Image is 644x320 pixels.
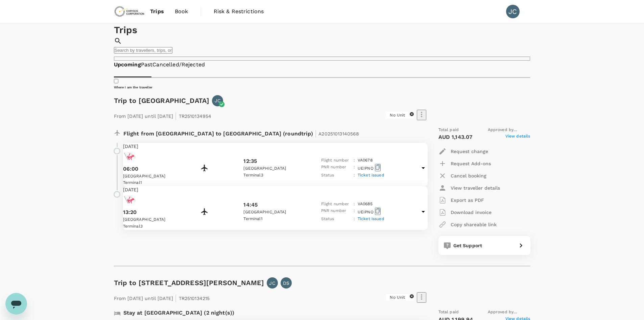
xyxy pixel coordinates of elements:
a: Cancelled/Rejected [152,61,205,69]
p: [DATE] [123,186,428,193]
span: Approved by [488,127,530,133]
span: Total paid [438,309,459,316]
p: Flight from [GEOGRAPHIC_DATA] to [GEOGRAPHIC_DATA] (roundtrip) [123,127,359,139]
p: 14:45 [243,201,258,209]
span: No Unit [386,295,409,300]
p: JC [269,280,275,286]
button: Copy shareable link [438,218,497,231]
p: DS [283,280,289,286]
p: UEIPNO [358,164,381,172]
p: [GEOGRAPHIC_DATA] [243,209,286,216]
p: Request Add-ons [451,160,491,167]
p: View traveller details [451,185,500,191]
span: No Unit [386,113,409,118]
img: Virgin Australia [123,150,137,163]
button: Request Add-ons [438,157,491,170]
p: Flight number [321,201,351,208]
p: Copy shareable link [451,221,497,228]
p: Request change [451,148,488,155]
p: [GEOGRAPHIC_DATA] [123,216,166,223]
p: 12:35 [243,157,257,165]
p: : [354,201,355,208]
span: Total paid [438,127,459,133]
h1: Trips [114,23,530,37]
p: VA 0678 [358,157,373,164]
span: Book [175,7,188,16]
span: A20251013140568 [318,131,359,136]
img: Chrysos Corporation [114,4,145,19]
button: View traveller details [438,182,500,194]
p: UEIPNO [358,208,381,216]
span: Risk & Restrictions [214,7,264,16]
div: JC [506,5,520,18]
p: AUD 1,143.07 [438,133,473,141]
p: 06:00 [123,165,166,173]
p: Terminal 1 [243,216,286,222]
p: Status [321,172,351,179]
div: No Unit [386,112,414,119]
h6: Trip to [GEOGRAPHIC_DATA] [114,95,210,106]
span: | [315,129,317,138]
p: PNR number [321,208,351,216]
input: Search by travellers, trips, or destination, label, team [114,47,172,54]
span: Ticket issued [358,216,384,221]
span: | [175,111,177,121]
span: Trips [150,7,164,16]
p: [GEOGRAPHIC_DATA] [243,165,286,172]
p: [DATE] [123,143,428,150]
p: Terminal 1 [123,179,166,186]
span: View details [505,133,530,141]
button: Request change [438,145,488,157]
span: Get Support [453,243,482,248]
img: Virgin Australia [123,193,137,207]
p: Download invoice [451,209,492,216]
span: | [175,293,177,303]
p: Cancel booking [451,172,486,179]
input: Where I am the traveller [114,79,118,83]
a: Past [141,61,153,69]
p: Terminal 3 [123,223,166,230]
p: JC [215,97,221,104]
div: No Unit [386,294,414,301]
span: Ticket issued [358,173,384,177]
h6: Trip to [STREET_ADDRESS][PERSON_NAME] [114,277,264,288]
p: : [354,172,355,179]
p: From [DATE] until [DATE] TR2510134954 [114,109,212,121]
p: From [DATE] until [DATE] TR2510134215 [114,291,210,303]
p: PNR number [321,164,351,172]
p: Status [321,216,351,222]
p: Terminal 3 [243,172,286,179]
p: Stay at [GEOGRAPHIC_DATA] (2 night(s)) [123,309,235,317]
button: Cancel booking [438,170,486,182]
p: : [354,216,355,222]
iframe: Button to launch messaging window [5,293,27,315]
button: Download invoice [438,206,492,218]
p: : [354,208,355,216]
p: : [354,164,355,172]
a: Upcoming [114,61,141,69]
span: Approved by [488,309,530,316]
button: Export as PDF [438,194,484,206]
p: VA 0685 [358,201,373,208]
p: [GEOGRAPHIC_DATA] [123,173,166,180]
p: Flight number [321,157,351,164]
p: 13:20 [123,208,166,216]
p: : [354,157,355,164]
p: Export as PDF [451,197,484,204]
